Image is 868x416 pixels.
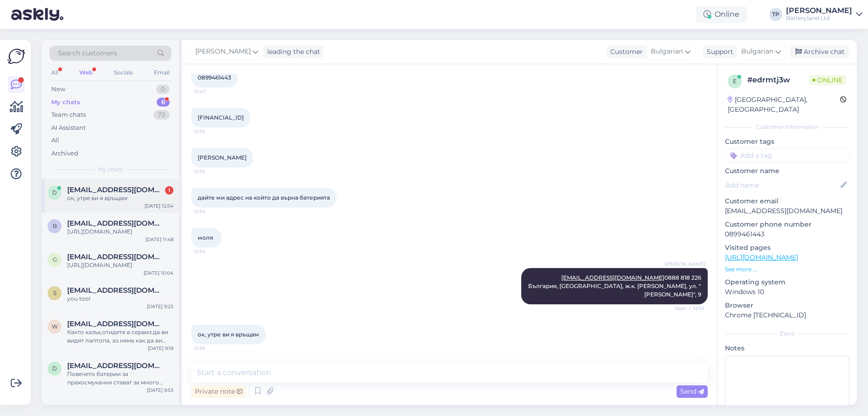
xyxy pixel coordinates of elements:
[156,85,170,94] div: 0
[194,168,229,175] span: 12:53
[51,110,86,120] div: Team chats
[725,265,849,274] p: See more ...
[67,219,164,228] span: boev_1947@abv.bg
[198,74,231,81] span: 0899461443
[198,114,244,121] span: [FINANCIAL_ID]
[561,274,664,281] a: [EMAIL_ADDRESS][DOMAIN_NAME]
[194,208,229,215] span: 12:54
[157,98,170,107] div: 6
[51,149,78,158] div: Archived
[786,7,852,14] div: [PERSON_NAME]
[725,148,849,162] input: Add a tag
[53,222,57,229] span: b
[67,253,164,261] span: gm86@abv.bg
[725,343,849,353] p: Notes
[725,253,798,262] a: [URL][DOMAIN_NAME]
[194,248,229,255] span: 12:54
[725,243,849,253] p: Visited pages
[725,277,849,287] p: Operating system
[67,286,164,295] span: siman338@hotmail.com
[741,47,773,57] span: Bulgarian
[198,154,247,161] span: [PERSON_NAME]
[725,196,849,206] p: Customer email
[67,186,164,194] span: dijanbe@abv.bg
[194,88,229,95] span: 12:47
[49,67,60,79] div: All
[606,47,643,57] div: Customer
[148,345,173,352] div: [DATE] 9:19
[680,387,704,396] span: Send
[51,98,80,107] div: My chats
[528,274,701,298] span: 0888 818 226 България, [GEOGRAPHIC_DATA], ж.к. [PERSON_NAME], ул. "[PERSON_NAME]", 9
[67,370,173,387] div: Повечето батерии за прахосмукачки стават за много модели
[51,136,59,145] div: All
[665,261,705,268] span: [PERSON_NAME]
[53,256,57,263] span: g
[786,14,852,22] div: Batteryland Ltd
[53,289,56,296] span: s
[77,67,94,79] div: Web
[725,137,849,147] p: Customer tags
[52,323,58,330] span: w
[809,75,847,85] span: Online
[153,110,170,120] div: 72
[191,385,246,398] div: Private note
[786,7,862,22] a: [PERSON_NAME]Batteryland Ltd
[67,261,173,269] div: [URL][DOMAIN_NAME]
[145,236,173,243] div: [DATE] 11:48
[67,362,164,370] span: dani.790316@abv.bg
[145,202,173,209] div: [DATE] 12:54
[725,180,839,190] input: Add name
[733,78,737,85] span: e
[651,47,683,57] span: Bulgarian
[725,220,849,229] p: Customer phone number
[790,46,848,58] div: Archive chat
[725,310,849,320] p: Chrome [TECHNICAL_ID]
[725,287,849,297] p: Windows 10
[670,305,705,312] span: Seen ✓ 12:54
[67,228,173,236] div: [URL][DOMAIN_NAME]
[725,301,849,310] p: Browser
[98,165,123,174] span: My chats
[725,166,849,176] p: Customer name
[52,189,57,196] span: d
[728,95,840,114] div: [GEOGRAPHIC_DATA], [GEOGRAPHIC_DATA]
[725,206,849,216] p: [EMAIL_ADDRESS][DOMAIN_NAME]
[263,47,320,57] div: leading the chat
[725,229,849,239] p: 0899461443
[152,67,172,79] div: Email
[147,303,173,310] div: [DATE] 9:25
[144,269,173,276] div: [DATE] 10:04
[67,328,173,345] div: Както казъх,отидете в сервиз да ви видят лаптопа, аз няма как да ви отговоря на тези въпроси свър...
[7,47,25,65] img: Askly Logo
[52,365,57,372] span: d
[195,47,251,57] span: [PERSON_NAME]
[51,85,65,94] div: New
[198,331,259,338] span: ок, утре ви я връщам
[165,186,173,195] div: 1
[725,123,849,131] div: Customer information
[194,345,229,352] span: 12:56
[67,320,164,328] span: wojciechmak710@gmail.com
[198,194,330,201] span: дайте ми адрес на който да върна батерията
[747,74,809,86] div: # edrmtj3w
[58,48,117,58] span: Search customers
[703,47,733,57] div: Support
[112,67,135,79] div: Socials
[67,194,173,202] div: ок, утре ви я връщам
[51,123,86,133] div: AI Assistant
[725,329,849,338] div: Extra
[194,128,229,135] span: 12:53
[67,295,173,303] div: you too!
[696,6,747,23] div: Online
[198,234,213,241] span: моля
[147,387,173,394] div: [DATE] 9:53
[769,8,782,21] div: TP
